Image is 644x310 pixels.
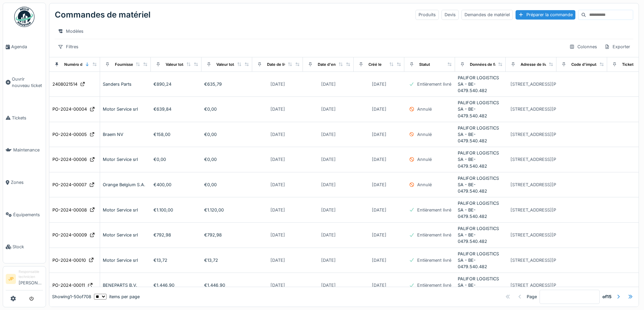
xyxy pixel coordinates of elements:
div: [STREET_ADDRESS][PERSON_NAME] [510,282,588,288]
div: Sanders Parts [103,81,148,87]
a: Stock [3,231,46,263]
div: [DATE] [372,131,386,138]
div: [STREET_ADDRESS][PERSON_NAME] [510,257,588,263]
div: PALIFOR LOGISTICS SA - BE-0479.540.482 [458,175,503,195]
div: €639,84 [153,106,199,112]
div: [STREET_ADDRESS][PERSON_NAME] [510,106,588,112]
div: PALIFOR LOGISTICS SA - BE-0479.540.482 [458,125,503,144]
div: [DATE] [270,207,285,213]
div: Date de livraison [267,62,298,67]
div: [STREET_ADDRESS][PERSON_NAME] [510,181,588,188]
div: €1.446,90 [204,282,249,288]
div: PO-2024-00008 [52,207,87,213]
div: Annulé [417,131,432,138]
div: €792,98 [204,232,249,238]
div: PO-2024-00006 [52,156,87,163]
a: Maintenance [3,134,46,166]
div: [STREET_ADDRESS][PERSON_NAME] [510,131,588,138]
div: Date d'envoi de la commande [318,62,373,67]
div: Motor Service srl [103,232,148,238]
div: Valeur totale commandée [166,62,213,67]
div: Entièrement livré [417,81,451,87]
div: Filtres [55,42,81,52]
div: Statut [419,62,430,67]
span: Ouvrir nouveau ticket [12,76,43,89]
div: [DATE] [372,257,386,263]
div: [DATE] [270,156,285,163]
div: €0,00 [204,131,249,138]
div: PO-2024-00004 [52,106,87,112]
li: JP [6,274,16,284]
div: €400,00 [153,181,199,188]
div: €890,24 [153,81,199,87]
div: items per page [94,293,140,300]
span: Maintenance [13,147,43,153]
div: €158,00 [153,131,199,138]
a: JP Responsable technicien[PERSON_NAME] [6,269,43,290]
div: [DATE] [321,232,336,238]
div: Braem NV [103,131,148,138]
div: Valeur totale facturée [216,62,256,67]
div: €0,00 [204,106,249,112]
div: 2408021514 [52,81,77,87]
div: [DATE] [270,81,285,87]
div: Motor Service srl [103,257,148,263]
div: PALIFOR LOGISTICS SA - BE-0479.540.482 [458,75,503,94]
div: Colonnes [566,42,600,52]
div: Entièrement livré [417,232,451,238]
div: Commandes de matériel [55,6,150,24]
strong: of 15 [602,293,612,300]
div: [DATE] [372,106,386,112]
span: Stock [13,244,43,250]
a: Équipements [3,199,46,231]
div: Données de facturation [470,62,513,67]
div: PO-2024-00005 [52,131,87,138]
img: Badge_color-CXgf-gQk.svg [14,7,34,27]
div: [DATE] [270,106,285,112]
a: Tickets [3,102,46,134]
div: Motor Service srl [103,106,148,112]
div: [DATE] [321,181,336,188]
div: PO-2024-00011 [52,282,85,288]
div: PALIFOR LOGISTICS SA - BE-0479.540.482 [458,100,503,119]
span: Zones [11,179,43,186]
div: €0,00 [204,181,249,188]
div: Numéro de commande [64,62,106,67]
span: Tickets [12,115,43,121]
div: Showing 1 - 50 of 708 [52,293,91,300]
div: [DATE] [321,207,336,213]
div: Créé le [368,62,382,67]
div: [DATE] [270,232,285,238]
div: [STREET_ADDRESS][PERSON_NAME] [510,81,588,87]
div: €1.446,90 [153,282,199,288]
div: [DATE] [321,282,336,288]
div: [DATE] [270,131,285,138]
div: [DATE] [270,181,285,188]
div: Préparer la commande [516,10,575,19]
div: [STREET_ADDRESS][PERSON_NAME] [510,156,588,163]
div: [DATE] [321,81,336,87]
div: €635,79 [204,81,249,87]
div: [DATE] [321,257,336,263]
div: PALIFOR LOGISTICS SA - BE-0479.540.482 [458,200,503,220]
div: PO-2024-00009 [52,232,87,238]
div: PO-2024-00007 [52,181,87,188]
div: [DATE] [321,131,336,138]
div: [DATE] [321,106,336,112]
div: [STREET_ADDRESS][PERSON_NAME] [510,207,588,213]
div: [DATE] [270,257,285,263]
div: Motor Service srl [103,207,148,213]
div: €0,00 [204,156,249,163]
span: Agenda [11,44,43,50]
div: PALIFOR LOGISTICS SA - BE-0479.540.482 [458,276,503,295]
div: PALIFOR LOGISTICS SA - BE-0479.540.482 [458,251,503,270]
div: Annulé [417,106,432,112]
div: PALIFOR LOGISTICS SA - BE-0479.540.482 [458,150,503,169]
div: Entièrement livré [417,282,451,288]
div: €1.120,00 [204,207,249,213]
div: Motor Service srl [103,156,148,163]
div: Page [527,293,537,300]
div: Modèles [55,26,87,36]
div: Produits [415,10,439,20]
div: [DATE] [372,81,386,87]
